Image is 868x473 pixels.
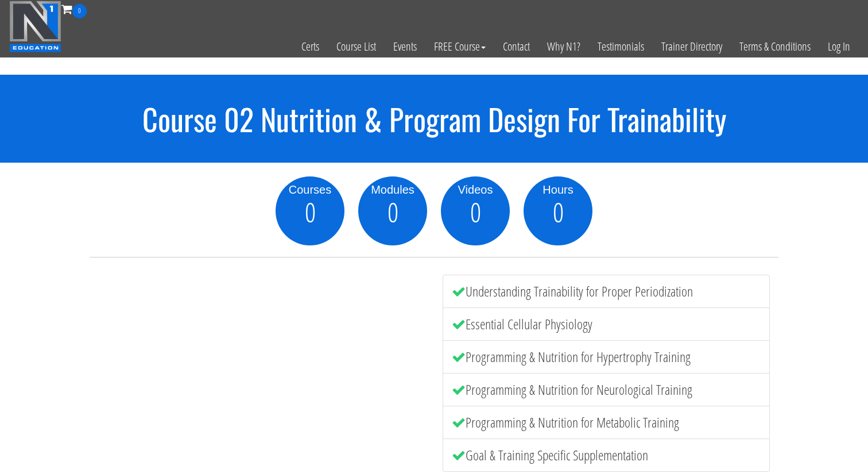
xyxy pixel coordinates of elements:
li: Programming & Nutrition for Metabolic Training [443,406,770,439]
div: Modules [358,181,427,198]
a: Contact [494,18,538,75]
span: 0 [305,198,316,226]
li: Essential Cellular Physiology [443,307,770,341]
li: Programming & Nutrition for Hypertrophy Training [443,340,770,374]
span: 0 [72,4,87,18]
li: Goal & Training Specific Supplementation [443,439,770,472]
a: Testimonials [589,18,653,75]
a: Why N1? [538,18,589,75]
a: Trainer Directory [653,18,731,75]
img: n1-education [9,1,61,52]
a: Certs [293,18,328,75]
a: Course List [328,18,385,75]
span: 0 [387,198,398,226]
a: Log In [819,18,859,75]
li: Programming & Nutrition for Neurological Training [443,373,770,406]
div: Videos [441,181,510,198]
div: Courses [276,181,344,198]
span: 0 [470,198,481,226]
li: Understanding Trainability for Proper Periodization [443,275,770,308]
a: 0 [61,1,87,17]
a: Events [385,18,425,75]
div: Hours [524,181,592,198]
a: FREE Course [425,18,494,75]
a: Terms & Conditions [731,18,819,75]
span: 0 [553,198,564,226]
